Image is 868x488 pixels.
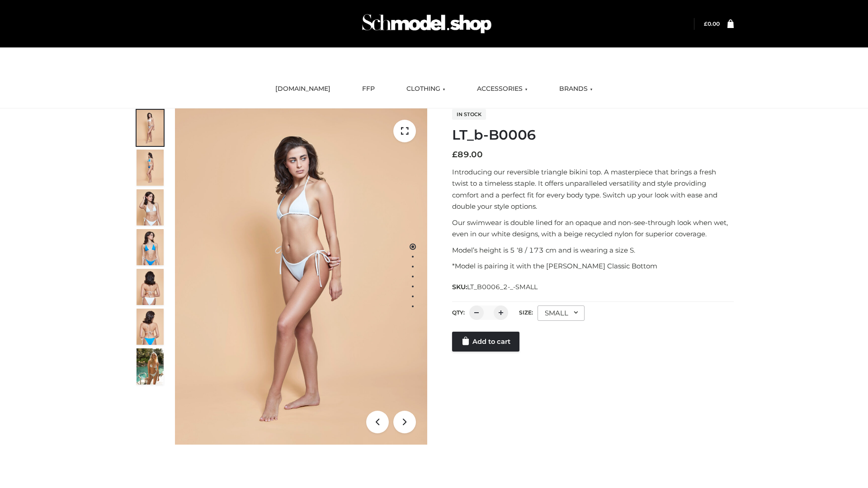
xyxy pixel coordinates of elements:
a: FFP [355,79,382,99]
img: ArielClassicBikiniTop_CloudNine_AzureSky_OW114ECO_4-scaled.jpg [137,229,164,265]
a: [DOMAIN_NAME] [269,79,337,99]
p: *Model is pairing it with the [PERSON_NAME] Classic Bottom [452,260,734,272]
img: ArielClassicBikiniTop_CloudNine_AzureSky_OW114ECO_7-scaled.jpg [137,269,164,305]
p: Our swimwear is double lined for an opaque and non-see-through look when wet, even in our white d... [452,217,734,240]
span: £ [704,20,708,27]
img: ArielClassicBikiniTop_CloudNine_AzureSky_OW114ECO_2-scaled.jpg [137,150,164,186]
img: ArielClassicBikiniTop_CloudNine_AzureSky_OW114ECO_3-scaled.jpg [137,189,164,225]
label: QTY: [452,309,465,316]
a: ACCESSORIES [470,79,534,99]
img: ArielClassicBikiniTop_CloudNine_AzureSky_OW114ECO_1-scaled.jpg [137,110,164,146]
div: SMALL [538,305,585,321]
img: Arieltop_CloudNine_AzureSky2.jpg [137,348,164,385]
a: CLOTHING [400,79,452,99]
a: Add to cart [452,332,519,352]
label: Size: [519,309,533,316]
a: £0.00 [704,20,720,27]
bdi: 0.00 [704,20,720,27]
h1: LT_b-B0006 [452,127,734,143]
p: Model’s height is 5 ‘8 / 173 cm and is wearing a size S. [452,244,734,256]
bdi: 89.00 [452,150,483,160]
span: LT_B0006_2-_-SMALL [467,283,538,291]
span: In stock [452,109,486,120]
span: £ [452,150,458,160]
p: Introducing our reversible triangle bikini top. A masterpiece that brings a fresh twist to a time... [452,166,734,212]
img: ArielClassicBikiniTop_CloudNine_AzureSky_OW114ECO_8-scaled.jpg [137,309,164,345]
img: ArielClassicBikiniTop_CloudNine_AzureSky_OW114ECO_1 [175,108,427,445]
span: SKU: [452,282,538,292]
img: Schmodel Admin 964 [359,6,495,42]
a: BRANDS [552,79,599,99]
